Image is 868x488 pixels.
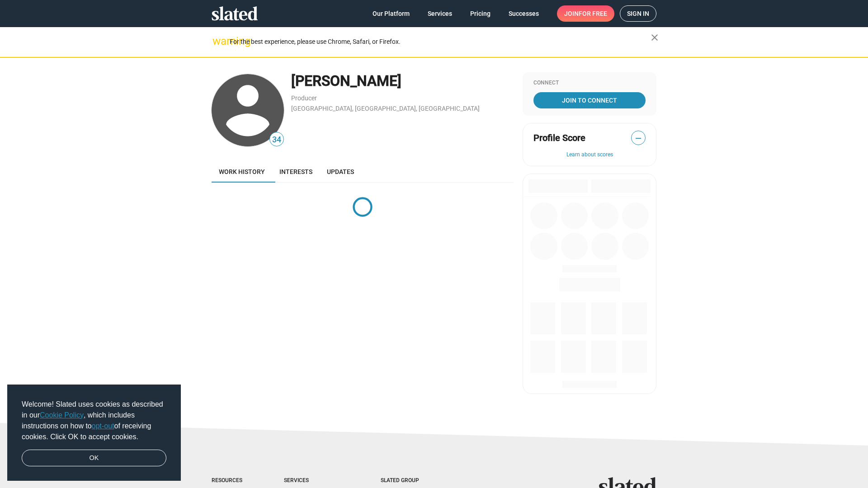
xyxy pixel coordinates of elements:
a: Cookie Policy [40,411,84,419]
span: — [632,132,645,144]
a: Join To Connect [533,92,646,108]
a: Pricing [463,5,498,22]
a: [GEOGRAPHIC_DATA], [GEOGRAPHIC_DATA], [GEOGRAPHIC_DATA] [291,105,480,112]
a: Joinfor free [557,5,614,22]
a: Updates [320,161,361,183]
span: Profile Score [533,132,585,144]
div: Resources [212,477,248,484]
a: opt-out [92,422,114,430]
a: Producer [291,94,317,102]
mat-icon: warning [212,36,223,47]
mat-icon: close [649,32,660,43]
span: Successes [509,5,539,22]
span: Our Platform [373,5,410,22]
span: Pricing [470,5,491,22]
div: Services [284,477,344,484]
button: Learn about scores [533,151,646,159]
a: Sign in [620,5,656,22]
a: Services [420,5,459,22]
a: Interests [272,161,320,183]
div: cookieconsent [7,385,181,481]
span: Join To Connect [535,92,644,108]
span: Interests [279,168,312,175]
a: dismiss cookie message [22,450,166,467]
span: for free [579,5,607,22]
span: Work history [219,168,265,175]
a: Our Platform [365,5,417,22]
div: For the best experience, please use Chrome, Safari, or Firefox. [230,36,651,48]
div: Slated Group [381,477,442,484]
span: Sign in [627,6,649,21]
span: Join [564,5,607,22]
a: Successes [501,5,546,22]
span: Updates [327,168,354,175]
span: Welcome! Slated uses cookies as described in our , which includes instructions on how to of recei... [22,399,166,442]
a: Work history [212,161,272,183]
span: 34 [270,134,283,146]
div: [PERSON_NAME] [291,71,514,91]
div: Connect [533,80,646,87]
span: Services [428,5,452,22]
